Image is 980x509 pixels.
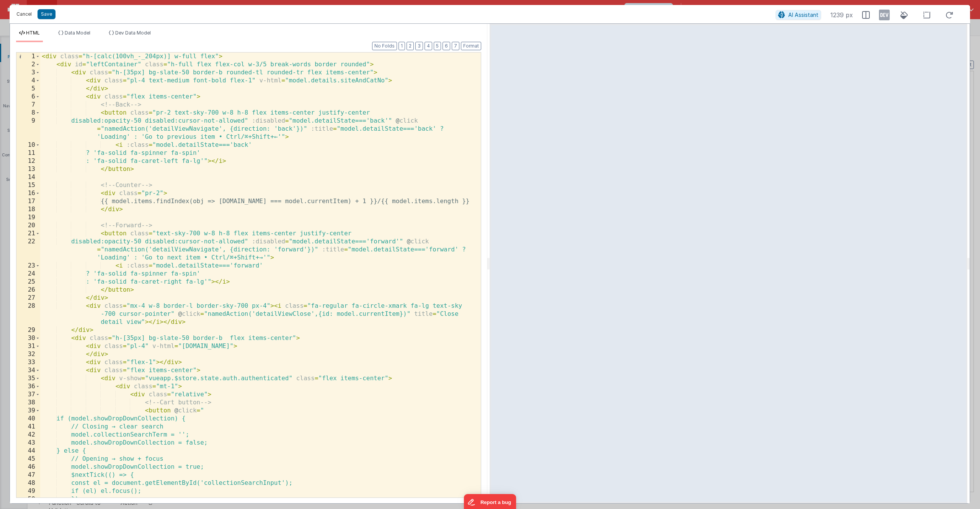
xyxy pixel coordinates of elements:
[16,383,40,391] div: 36
[16,374,40,383] div: 35
[16,487,40,495] div: 49
[830,10,853,20] span: 1239 px
[16,205,40,213] div: 18
[443,42,450,50] button: 6
[788,11,818,18] span: AI Assistant
[16,157,40,165] div: 12
[16,407,40,415] div: 39
[65,30,90,36] span: Data Model
[115,30,151,36] span: Dev Data Model
[16,262,40,270] div: 23
[16,101,40,109] div: 7
[16,93,40,101] div: 6
[16,77,40,85] div: 4
[434,42,441,50] button: 5
[16,399,40,407] div: 38
[16,222,40,230] div: 20
[16,230,40,238] div: 21
[16,439,40,447] div: 43
[16,117,40,141] div: 9
[372,42,397,50] button: No Folds
[13,9,36,20] button: Cancel
[16,479,40,487] div: 48
[16,173,40,181] div: 14
[399,42,405,50] button: 1
[16,463,40,471] div: 46
[16,294,40,302] div: 27
[452,42,459,50] button: 7
[16,197,40,205] div: 17
[16,141,40,149] div: 10
[16,238,40,262] div: 22
[16,431,40,439] div: 42
[16,213,40,222] div: 19
[415,42,423,50] button: 3
[425,42,432,50] button: 4
[16,455,40,463] div: 45
[16,358,40,366] div: 33
[16,278,40,286] div: 25
[16,342,40,350] div: 31
[16,181,40,189] div: 15
[16,391,40,399] div: 37
[16,447,40,455] div: 44
[16,471,40,479] div: 47
[16,165,40,173] div: 13
[26,30,40,36] span: HTML
[16,326,40,334] div: 29
[16,53,40,61] div: 1
[16,61,40,69] div: 2
[16,415,40,423] div: 40
[16,350,40,358] div: 32
[407,42,414,50] button: 2
[16,270,40,278] div: 24
[16,423,40,431] div: 41
[38,9,56,19] button: Save
[461,42,481,50] button: Format
[16,495,40,503] div: 50
[16,334,40,342] div: 30
[16,109,40,117] div: 8
[16,69,40,77] div: 3
[16,286,40,294] div: 26
[16,189,40,197] div: 16
[776,10,821,20] button: AI Assistant
[16,149,40,157] div: 11
[16,302,40,326] div: 28
[16,366,40,374] div: 34
[16,85,40,93] div: 5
